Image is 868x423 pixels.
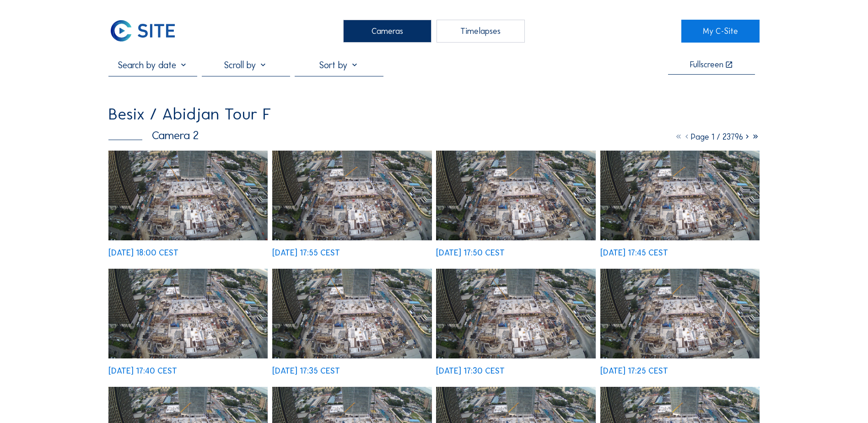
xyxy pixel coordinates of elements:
[691,132,743,142] span: Page 1 / 23796
[272,151,431,240] img: image_53829416
[343,20,431,43] div: Cameras
[108,20,187,43] a: C-SITE Logo
[108,60,197,70] input: Search by date 󰅀
[600,249,668,257] div: [DATE] 17:45 CEST
[272,249,340,257] div: [DATE] 17:55 CEST
[437,20,525,43] div: Timelapses
[436,249,505,257] div: [DATE] 17:50 CEST
[600,367,668,375] div: [DATE] 17:25 CEST
[600,151,760,240] img: image_53829373
[436,367,505,375] div: [DATE] 17:30 CEST
[108,249,178,257] div: [DATE] 18:00 CEST
[681,20,760,43] a: My C-Site
[108,106,271,122] div: Besix / Abidjan Tour F
[108,269,268,358] img: image_53829358
[600,269,760,358] img: image_53829302
[436,269,595,358] img: image_53829313
[108,130,199,141] div: Camera 2
[108,367,177,375] div: [DATE] 17:40 CEST
[108,151,268,240] img: image_53829493
[108,20,177,43] img: C-SITE Logo
[690,60,723,69] div: Fullscreen
[272,269,431,358] img: image_53829343
[436,151,595,240] img: image_53829384
[272,367,340,375] div: [DATE] 17:35 CEST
